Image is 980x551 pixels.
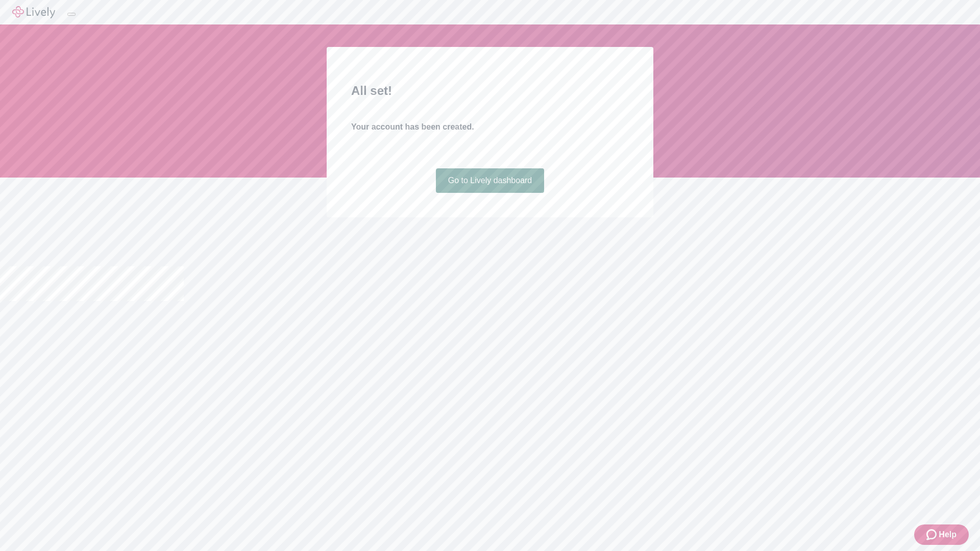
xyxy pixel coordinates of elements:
[914,524,969,545] button: Zendesk support iconHelp
[926,529,939,541] svg: Zendesk support icon
[351,82,629,100] h2: All set!
[351,121,629,133] h4: Your account has been created.
[939,529,957,541] span: Help
[12,6,55,18] img: Lively
[436,168,545,193] a: Go to Lively dashboard
[67,13,76,16] button: Log out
